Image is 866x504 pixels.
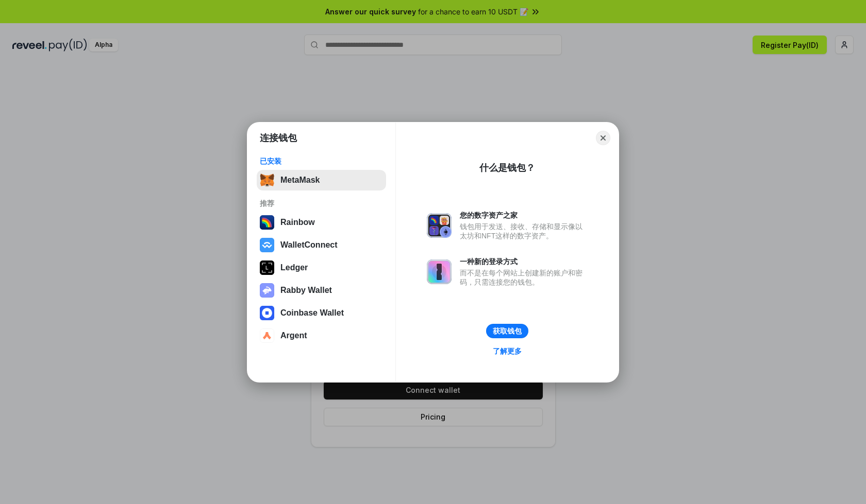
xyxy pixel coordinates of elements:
[260,215,274,230] img: svg+xml,%3Csvg%20width%3D%22120%22%20height%3D%22120%22%20viewBox%3D%220%200%20120%20120%22%20fil...
[260,238,274,252] img: svg+xml,%3Csvg%20width%3D%2228%22%20height%3D%2228%22%20viewBox%3D%220%200%2028%2028%22%20fill%3D...
[260,199,383,208] div: 推荐
[460,211,588,220] div: 您的数字资产之家
[427,213,452,238] img: svg+xml,%3Csvg%20xmlns%3D%22http%3A%2F%2Fwww.w3.org%2F2000%2Fsvg%22%20fill%3D%22none%22%20viewBox...
[280,218,315,227] div: Rainbow
[260,132,297,144] h1: 连接钱包
[280,263,308,272] div: Ledger
[260,283,274,298] img: svg+xml,%3Csvg%20xmlns%3D%22http%3A%2F%2Fwww.w3.org%2F2000%2Fsvg%22%20fill%3D%22none%22%20viewBox...
[260,157,383,166] div: 已安装
[257,212,386,233] button: Rainbow
[493,326,522,336] div: 获取钱包
[460,222,588,240] div: 钱包用于发送、接收、存储和显示像以太坊和NFT这样的数字资产。
[280,240,338,250] div: WalletConnect
[280,308,344,318] div: Coinbase Wallet
[427,259,452,284] img: svg+xml,%3Csvg%20xmlns%3D%22http%3A%2F%2Fwww.w3.org%2F2000%2Fsvg%22%20fill%3D%22none%22%20viewBox...
[280,331,307,340] div: Argent
[487,344,528,358] a: 了解更多
[479,162,535,174] div: 什么是钱包？
[257,303,386,323] button: Coinbase Wallet
[486,324,528,338] button: 获取钱包
[257,170,386,190] button: MetaMask
[260,260,274,275] img: svg+xml,%3Csvg%20xmlns%3D%22http%3A%2F%2Fwww.w3.org%2F2000%2Fsvg%22%20width%3D%2228%22%20height%3...
[257,257,386,278] button: Ledger
[257,325,386,346] button: Argent
[280,286,332,295] div: Rabby Wallet
[460,268,588,287] div: 而不是在每个网站上创建新的账户和密码，只需连接您的钱包。
[460,257,588,266] div: 一种新的登录方式
[260,173,274,187] img: svg+xml,%3Csvg%20fill%3D%22none%22%20height%3D%2233%22%20viewBox%3D%220%200%2035%2033%22%20width%...
[257,280,386,301] button: Rabby Wallet
[280,176,320,185] div: MetaMask
[260,328,274,343] img: svg+xml,%3Csvg%20width%3D%2228%22%20height%3D%2228%22%20viewBox%3D%220%200%2028%2028%22%20fill%3D...
[257,235,386,255] button: WalletConnect
[260,306,274,320] img: svg+xml,%3Csvg%20width%3D%2228%22%20height%3D%2228%22%20viewBox%3D%220%200%2028%2028%22%20fill%3D...
[493,346,522,356] div: 了解更多
[596,131,610,145] button: Close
